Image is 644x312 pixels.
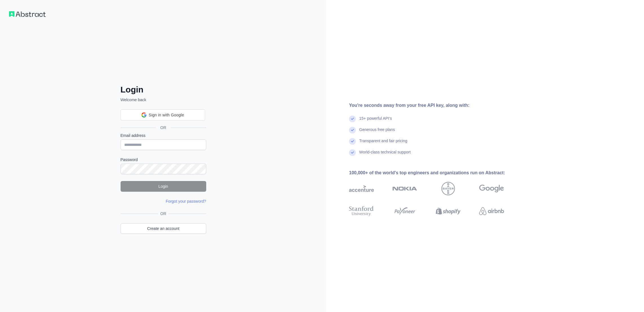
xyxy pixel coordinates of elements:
[349,205,374,217] img: stanford university
[349,149,356,156] img: check mark
[349,127,356,134] img: check mark
[479,205,504,217] img: airbnb
[359,116,392,127] div: 15+ powerful API's
[9,11,46,17] img: Workflow
[392,205,417,217] img: payoneer
[436,205,461,217] img: shopify
[121,223,206,234] a: Create an account
[158,211,168,216] span: OR
[166,199,206,204] a: Forgot your password?
[156,125,171,130] span: OR
[121,133,206,138] label: Email address
[441,182,455,195] img: bayer
[359,127,395,138] div: Generous free plans
[479,182,504,195] img: google
[349,182,374,195] img: accenture
[359,138,407,149] div: Transparent and fair pricing
[121,181,206,192] button: Login
[121,157,206,162] label: Password
[359,149,411,160] div: World-class technical support
[121,97,206,103] p: Welcome back
[349,102,522,109] div: You're seconds away from your free API key, along with:
[349,169,522,176] div: 100,000+ of the world's top engineers and organizations run on Abstract:
[349,138,356,145] img: check mark
[121,85,206,95] h2: Login
[149,112,184,118] span: Sign in with Google
[349,116,356,122] img: check mark
[392,182,417,195] img: nokia
[121,109,205,121] div: Sign in with Google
